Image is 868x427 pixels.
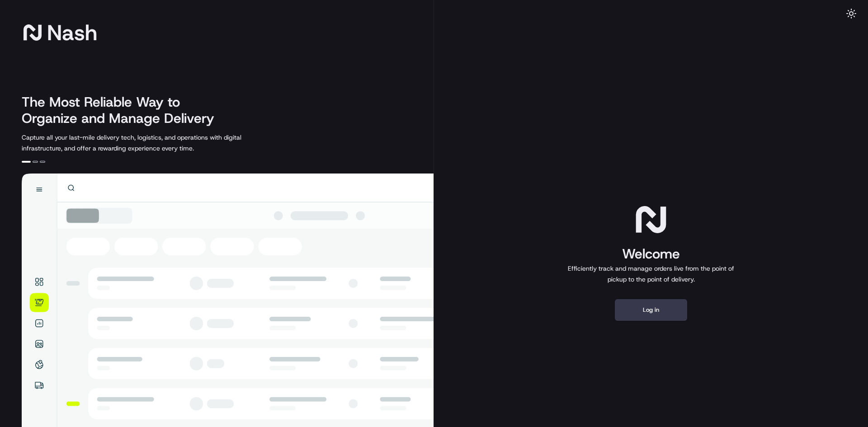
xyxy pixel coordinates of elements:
[564,245,738,263] h1: Welcome
[615,299,687,321] button: Log in
[47,23,97,42] span: Nash
[564,263,738,285] p: Efficiently track and manage orders live from the point of pickup to the point of delivery.
[22,132,282,154] p: Capture all your last-mile delivery tech, logistics, and operations with digital infrastructure, ...
[22,94,224,127] h2: The Most Reliable Way to Organize and Manage Delivery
